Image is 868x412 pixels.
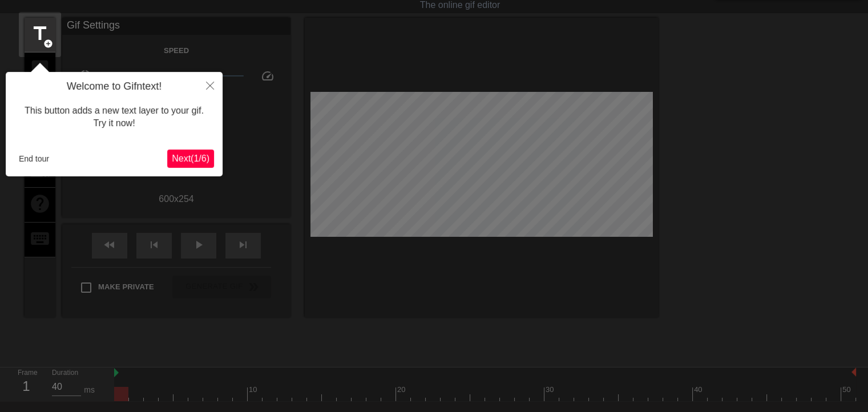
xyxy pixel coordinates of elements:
h4: Welcome to Gifntext! [14,80,214,93]
div: This button adds a new text layer to your gif. Try it now! [14,93,214,142]
span: Next ( 1 / 6 ) [172,154,209,163]
button: Close [197,72,223,98]
button: End tour [14,150,54,167]
button: Next [167,150,214,168]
